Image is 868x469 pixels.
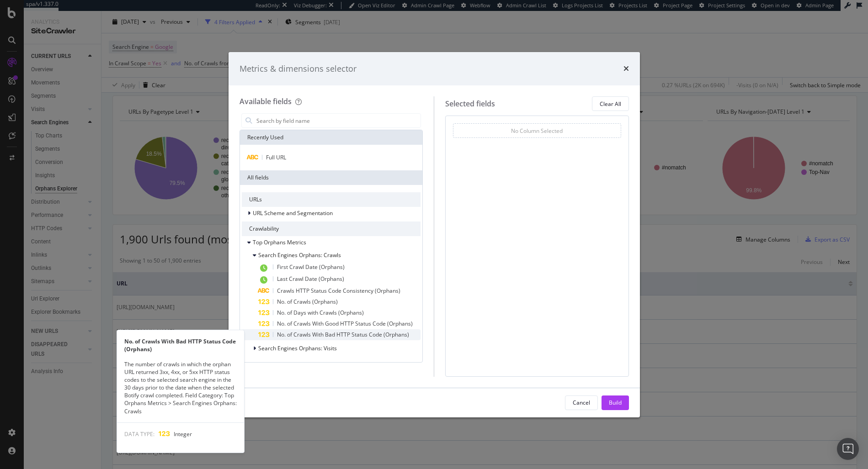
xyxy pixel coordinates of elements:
div: No. of Crawls With Bad HTTP Status Code (Orphans) [117,337,244,353]
div: No Column Selected [511,127,563,135]
button: Build [602,395,629,410]
div: Clear All [600,100,621,108]
span: Search Engines Orphans: Visits [258,344,337,352]
input: Search by field name [256,114,421,127]
div: modal [229,52,640,417]
div: The number of crawls in which the orphan URL returned 3xx, 4xx, or 5xx HTTP status codes to the s... [117,360,244,415]
button: Clear All [592,96,629,111]
span: No. of Days with Crawls (Orphans) [277,309,364,316]
span: Full URL [266,153,286,161]
span: No. of Crawls With Good HTTP Status Code (Orphans) [277,320,413,327]
div: Available fields [240,96,292,106]
div: Selected fields [445,99,495,109]
div: Cancel [573,399,590,406]
div: Build [609,399,622,406]
span: Last Crawl Date (Orphans) [277,275,344,283]
span: Crawls HTTP Status Code Consistency (Orphans) [277,287,400,295]
div: URLs [242,192,421,207]
div: Crawlability [242,221,421,236]
span: No. of Crawls With Bad HTTP Status Code (Orphans) [277,331,409,338]
div: Metrics & dimensions selector [240,63,357,75]
div: times [623,63,629,75]
span: No. of Crawls (Orphans) [277,298,338,306]
span: First Crawl Date (Orphans) [277,263,345,271]
button: Cancel [565,395,598,410]
span: URL Scheme and Segmentation [253,209,333,217]
div: Recently Used [240,130,423,145]
div: Open Intercom Messenger [837,438,859,460]
span: Top Orphans Metrics [253,238,306,246]
span: Search Engines Orphans: Crawls [258,251,341,259]
div: All fields [240,170,423,185]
